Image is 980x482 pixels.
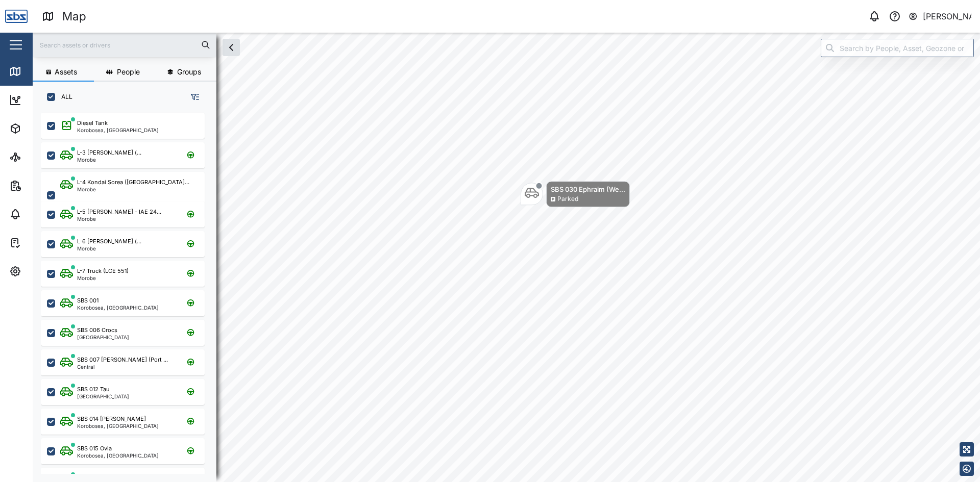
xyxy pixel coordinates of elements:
[77,364,168,369] div: Central
[39,37,210,53] input: Search assets or drivers
[77,394,129,399] div: [GEOGRAPHIC_DATA]
[908,9,972,23] button: [PERSON_NAME]
[27,123,58,134] div: Assets
[27,151,51,163] div: Sites
[27,180,61,191] div: Reports
[821,39,974,57] input: Search by People, Asset, Geozone or Place
[62,8,86,26] div: Map
[27,94,72,106] div: Dashboard
[77,246,141,251] div: Morobe
[55,68,77,75] span: Assets
[77,415,146,423] div: SBS 014 [PERSON_NAME]
[77,267,129,275] div: L-7 Truck (LCE 551)
[27,209,58,220] div: Alarms
[77,423,159,428] div: Korobosea, [GEOGRAPHIC_DATA]
[27,266,63,277] div: Settings
[77,444,112,453] div: SBS 015 Ovia
[5,5,28,28] img: Main Logo
[77,356,168,364] div: SBS 007 [PERSON_NAME] (Port ...
[55,93,72,101] label: ALL
[77,326,117,335] div: SBS 006 Crocs
[77,178,189,187] div: L-4 Kondai Sorea ([GEOGRAPHIC_DATA]...
[27,237,55,248] div: Tasks
[77,275,129,281] div: Morobe
[77,187,189,192] div: Morobe
[27,66,50,77] div: Map
[77,237,141,246] div: L-6 [PERSON_NAME] (...
[521,181,630,207] div: Map marker
[77,157,141,162] div: Morobe
[923,10,972,23] div: [PERSON_NAME]
[551,184,625,194] div: SBS 030 Ephraim (We...
[557,194,578,204] div: Parked
[77,216,161,221] div: Morobe
[77,128,159,133] div: Korobosea, [GEOGRAPHIC_DATA]
[77,453,159,458] div: Korobosea, [GEOGRAPHIC_DATA]
[77,385,110,394] div: SBS 012 Tau
[77,208,161,216] div: L-5 [PERSON_NAME] - IAE 24...
[177,68,201,75] span: Groups
[77,119,108,128] div: Diesel Tank
[33,33,980,482] canvas: Map
[41,109,216,474] div: grid
[77,305,159,310] div: Korobosea, [GEOGRAPHIC_DATA]
[77,296,99,305] div: SBS 001
[117,68,140,75] span: People
[77,335,129,340] div: [GEOGRAPHIC_DATA]
[77,148,141,157] div: L-3 [PERSON_NAME] (...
